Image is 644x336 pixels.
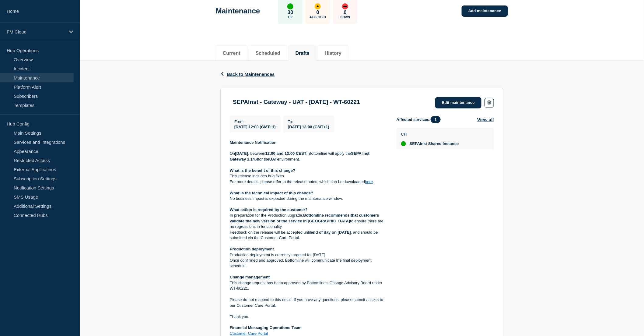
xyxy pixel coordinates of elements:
p: Thank you. [230,314,387,320]
a: Customer Care Portal [230,331,268,336]
button: View all [477,116,494,123]
div: down [342,3,348,9]
a: here [365,179,373,184]
a: Edit maintenance [435,97,481,108]
p: This release includes bug fixes. [230,173,387,179]
strong: Bottomline recommends that customers validate the new version of the service in [GEOGRAPHIC_DATA] [230,213,380,223]
p: Production deployment is currently targeted for [DATE]. [230,252,387,258]
strong: Maintenance Notification [230,140,277,145]
strong: SEPA Inst Gateway 1.14.4 [230,151,371,161]
p: 0 [317,9,319,16]
span: Affected services: [397,116,444,123]
p: Feedback on the release will be accepted until , and should be submitted via the Customer Care Po... [230,230,387,241]
p: On , between , Bottomline will apply the for the environment. [230,151,387,162]
button: Current [223,51,240,56]
p: From : [234,119,276,124]
strong: Financial Messaging Operations Team [230,325,302,330]
p: Please do not respond to this email. If you have any questions, please submit a ticket to our Cus... [230,297,387,308]
strong: [DATE] [235,151,248,156]
p: No business impact is expected during the maintenance window. [230,196,387,201]
p: Up [288,16,292,19]
p: To : [288,119,329,124]
p: Down [341,16,350,19]
span: [DATE] 12:00 (GMT+1) [234,125,276,129]
p: 30 [288,9,293,16]
span: 1 [431,116,441,123]
button: History [325,51,341,56]
p: CH [401,132,459,136]
p: For more details, please refer to the release notes, which can be downloaded . [230,179,387,185]
strong: What is the technical impact of this change? [230,191,313,195]
span: Back to Maintenances [227,72,275,77]
strong: UAT [269,157,277,161]
button: Drafts [296,51,310,56]
span: [DATE] 13:00 (GMT+1) [288,125,329,129]
strong: Change management [230,275,270,279]
div: affected [315,3,321,9]
strong: end of day on [DATE] [311,230,351,235]
h1: Maintenance [216,7,260,15]
strong: What is the benefit of this change? [230,168,295,173]
h3: SEPAInst - Gateway - UAT - [DATE] - WT-60221 [233,99,360,105]
div: up [287,3,293,9]
div: up [401,141,406,146]
p: Once confirmed and approved, Bottomline will communicate the final deployment schedule. [230,258,387,269]
p: In preparation for the Production upgrade, to ensure there are no regressions in functionality. [230,213,387,229]
strong: What action is required by the customer? [230,207,308,212]
button: Scheduled [256,51,280,56]
p: 0 [344,9,347,16]
p: This change request has been approved by Bottomline’s Change Advisory Board under WT-60221. [230,280,387,292]
button: Back to Maintenances [220,72,275,77]
a: Add maintenance [462,5,508,17]
strong: Production deployment [230,247,274,251]
span: SEPAinst Shared Instance [410,141,459,146]
strong: 12:00 and 13:00 CEST [265,151,306,156]
p: FM Cloud [7,29,65,34]
p: Affected [310,16,326,19]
